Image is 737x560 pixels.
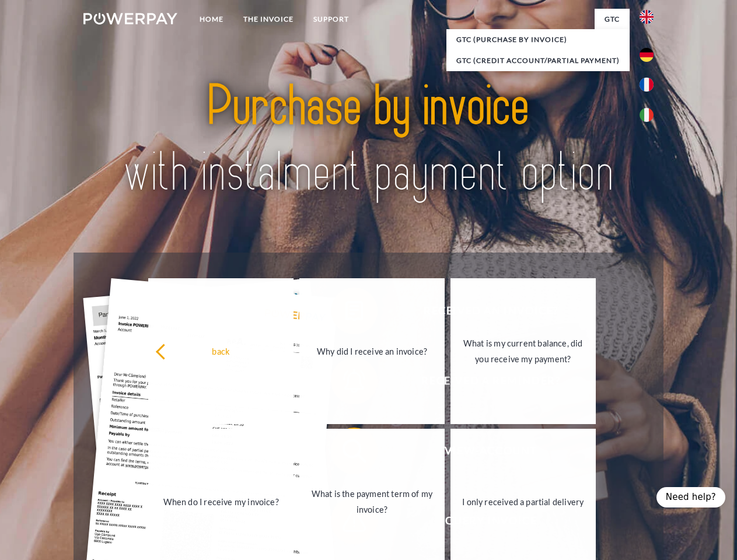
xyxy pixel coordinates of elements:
[155,343,287,359] div: back
[595,9,630,30] a: GTC
[155,494,287,509] div: When do I receive my invoice?
[233,9,303,30] a: THE INVOICE
[190,9,233,30] a: Home
[303,9,359,30] a: Support
[306,486,438,517] div: What is the payment term of my invoice?
[640,78,654,92] img: fr
[450,278,596,424] a: What is my current balance, did you receive my payment?
[457,494,589,509] div: I only received a partial delivery
[640,10,654,24] img: en
[83,13,177,24] img: logo-powerpay-white.svg
[457,335,589,367] div: What is my current balance, did you receive my payment?
[446,29,630,50] a: GTC (Purchase by invoice)
[640,48,654,62] img: de
[656,487,725,508] div: Need help?
[640,108,654,122] img: it
[111,56,626,223] img: title-powerpay_en.svg
[306,343,438,359] div: Why did I receive an invoice?
[446,50,630,71] a: GTC (Credit account/partial payment)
